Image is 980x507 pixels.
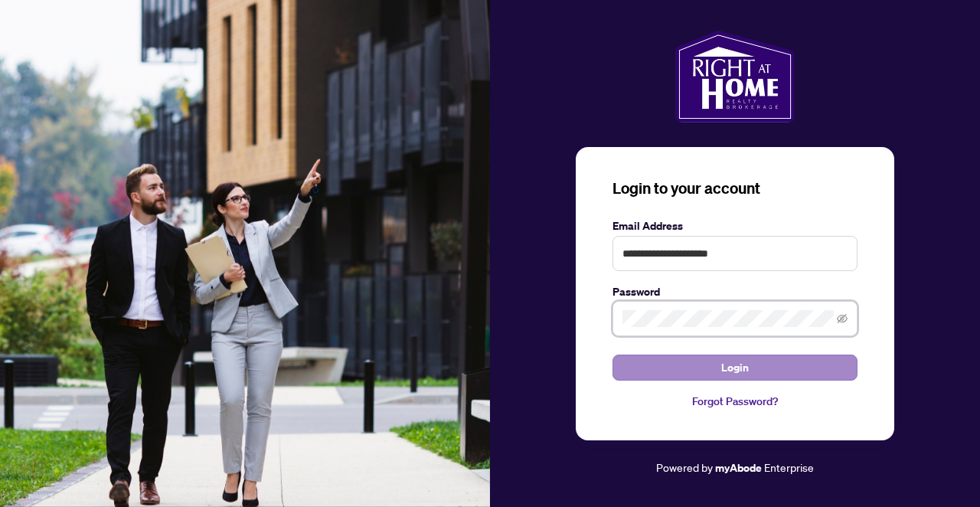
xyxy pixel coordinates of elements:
span: Login [721,355,749,380]
label: Password [612,283,857,300]
a: myAbode [715,460,762,476]
button: Login [612,355,857,381]
label: Email Address [612,218,857,234]
span: eye-invisible [837,313,848,324]
span: Enterprise [764,460,814,474]
a: Forgot Password? [612,393,857,410]
span: Powered by [656,460,713,474]
h3: Login to your account [612,178,857,199]
img: ma-logo [675,31,794,123]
